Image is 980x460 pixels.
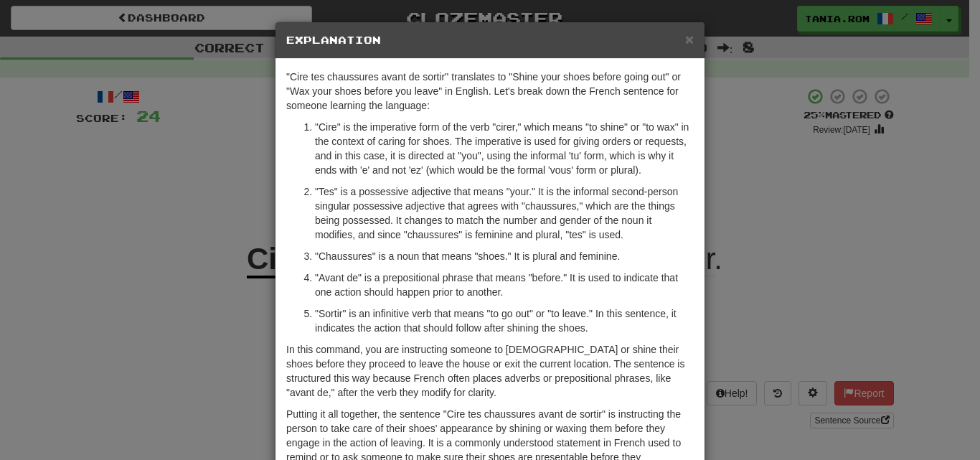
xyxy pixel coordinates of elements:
[315,271,694,299] p: "Avant de" is a prepositional phrase that means "before." It is used to indicate that one action ...
[286,70,694,113] p: "Cire tes chaussures avant de sortir" translates to "Shine your shoes before going out" or "Wax y...
[315,306,694,335] p: "Sortir" is an infinitive verb that means "to go out" or "to leave." In this sentence, it indicat...
[685,31,694,47] span: ×
[286,342,694,400] p: In this command, you are instructing someone to [DEMOGRAPHIC_DATA] or shine their shoes before th...
[286,33,694,47] h5: Explanation
[315,249,694,263] p: "Chaussures" is a noun that means "shoes." It is plural and feminine.
[315,120,694,177] p: "Cire" is the imperative form of the verb "cirer," which means "to shine" or "to wax" in the cont...
[685,32,694,47] button: Close
[315,184,694,242] p: "Tes" is a possessive adjective that means "your." It is the informal second-person singular poss...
